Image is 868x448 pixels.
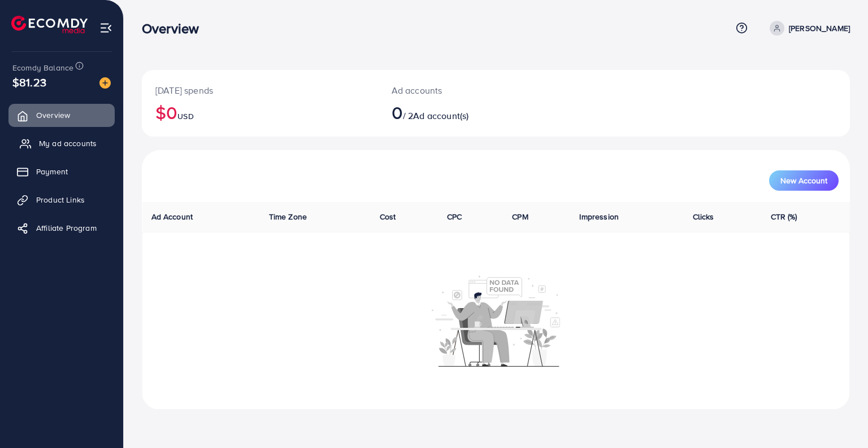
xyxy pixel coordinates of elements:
span: USD [177,111,193,122]
span: CTR (%) [771,211,797,222]
p: [PERSON_NAME] [789,21,850,35]
span: Ad account(s) [413,109,468,122]
a: Affiliate Program [8,217,115,239]
img: menu [99,21,112,34]
span: $81.23 [12,74,46,90]
span: CPM [512,211,528,222]
img: image [99,77,111,89]
iframe: Chat [820,397,860,440]
p: Ad accounts [392,84,541,97]
span: Ad Account [151,211,193,222]
a: Overview [8,104,115,126]
span: My ad accounts [39,138,97,149]
p: [DATE] spends [155,84,364,97]
span: Overview [36,109,70,121]
a: My ad accounts [8,132,115,155]
img: logo [11,16,88,33]
span: Clicks [693,211,714,222]
span: Ecomdy Balance [12,62,73,73]
span: Impression [579,211,619,222]
a: Product Links [8,188,115,211]
img: No account [432,274,561,367]
a: Payment [8,160,115,183]
span: Time Zone [269,211,307,222]
span: Cost [380,211,396,222]
span: 0 [392,99,403,125]
a: [PERSON_NAME] [765,21,850,36]
span: Affiliate Program [36,222,97,234]
h2: $0 [155,102,364,123]
span: New Account [780,177,827,185]
h2: / 2 [392,102,541,123]
span: Product Links [36,194,85,205]
button: New Account [769,170,839,191]
h3: Overview [142,20,208,37]
span: CPC [447,211,462,222]
span: Payment [36,166,68,177]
